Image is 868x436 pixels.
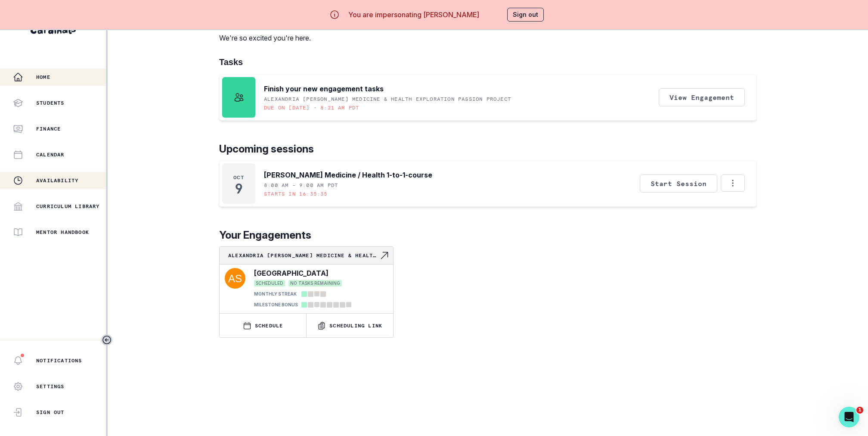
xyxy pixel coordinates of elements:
span: SCHEDULED [254,280,285,287]
p: Scheduling Link [329,322,382,329]
p: Finish your new engagement tasks [264,84,384,94]
p: 8:00 AM - 9:00 AM PDT [264,182,338,189]
h1: Tasks [219,57,756,67]
p: Sign Out [36,409,65,416]
button: Start Session [640,174,717,193]
img: svg [225,268,245,289]
p: Upcoming sessions [219,141,756,157]
button: SCHEDULE [220,314,306,337]
button: Scheduling Link [307,314,393,337]
p: Alexandria [PERSON_NAME] Medicine & Health Exploration Passion Project [264,96,511,103]
svg: Navigate to engagement page [379,250,390,261]
iframe: Intercom live chat [839,407,859,427]
p: MONTHLY STREAK [254,291,297,297]
p: Notifications [36,357,82,364]
p: We're so excited you're here. [219,33,388,43]
button: Options [721,174,745,192]
p: Calendar [36,151,65,158]
p: [PERSON_NAME] Medicine / Health 1-to-1-course [264,170,432,180]
p: Starts in 16:35:35 [264,190,328,197]
p: 9 [235,184,242,193]
p: Your Engagements [219,227,756,243]
p: Home [36,74,50,81]
p: SCHEDULE [255,322,283,329]
p: Curriculum Library [36,203,100,210]
button: Sign out [507,8,544,22]
p: Mentor Handbook [36,229,89,236]
p: Students [36,100,65,106]
p: Due on [DATE] • 8:21 AM PDT [264,104,359,111]
p: You are impersonating [PERSON_NAME] [348,9,479,20]
span: NO TASKS REMAINING [288,280,342,287]
a: Alexandria [PERSON_NAME] Medicine & Health Exploration Passion ProjectNavigate to engagement page... [220,247,393,310]
p: Oct [233,174,244,181]
span: 1 [856,407,863,414]
p: Alexandria [PERSON_NAME] Medicine & Health Exploration Passion Project [228,252,379,259]
p: Availability [36,177,78,184]
p: MILESTONE BONUS [254,302,298,308]
button: View Engagement [659,88,745,106]
p: Settings [36,383,65,390]
button: Toggle sidebar [101,334,112,346]
p: [GEOGRAPHIC_DATA] [254,268,329,278]
p: Finance [36,125,61,132]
